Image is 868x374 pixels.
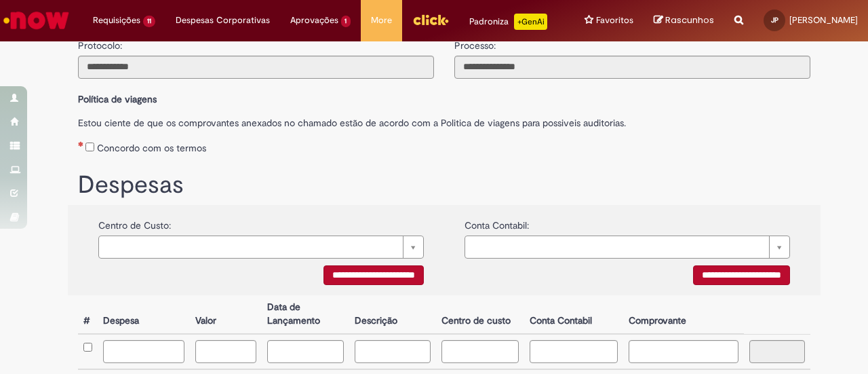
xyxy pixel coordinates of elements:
[436,295,525,334] th: Centro de custo
[78,93,157,105] b: Política de viagens
[1,7,71,34] img: ServiceNow
[654,14,714,27] a: Rascunhos
[341,16,351,27] span: 1
[514,14,547,30] p: +GenAi
[143,16,155,27] span: 11
[412,10,449,30] img: click_logo_yellow_360x200.png
[98,236,424,259] a: Limpar campo {0}
[262,295,349,334] th: Data de Lançamento
[623,295,744,334] th: Comprovante
[93,14,140,27] span: Requisições
[789,14,858,26] span: [PERSON_NAME]
[98,212,171,232] label: Centro de Custo:
[98,295,190,334] th: Despesa
[465,212,529,232] label: Conta Contabil:
[454,32,496,52] label: Processo:
[190,295,262,334] th: Valor
[771,16,778,24] span: JP
[665,14,714,26] span: Rascunhos
[78,32,122,52] label: Protocolo:
[78,295,98,334] th: #
[78,172,810,199] h1: Despesas
[371,14,392,27] span: More
[349,295,435,334] th: Descrição
[524,295,623,334] th: Conta Contabil
[290,14,338,27] span: Aprovações
[596,14,633,27] span: Favoritos
[469,14,547,30] div: Padroniza
[97,141,206,155] label: Concordo com os termos
[465,236,790,259] a: Limpar campo {0}
[78,109,810,130] label: Estou ciente de que os comprovantes anexados no chamado estão de acordo com a Politica de viagens...
[176,14,270,27] span: Despesas Corporativas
